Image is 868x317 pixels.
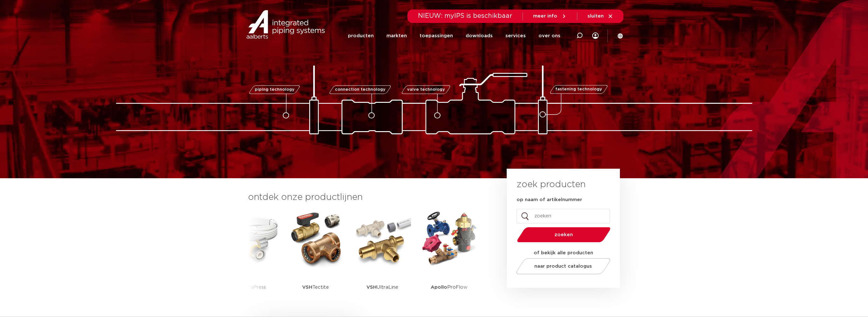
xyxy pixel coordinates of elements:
[533,14,557,18] span: meer info
[231,267,266,307] p: UltraPress
[533,13,567,19] a: meer info
[255,88,295,92] span: piping technology
[555,88,602,92] span: fastening technology
[418,13,512,19] span: NIEUW: myIPS is beschikbaar
[348,24,374,48] a: producten
[505,24,526,48] a: services
[335,88,385,92] span: connection technology
[220,210,277,307] a: UltraPress
[538,24,560,48] a: over ons
[354,210,411,307] a: VSHUltraLine
[514,227,613,243] button: zoeken
[517,197,582,203] label: op naam of artikelnummer
[517,209,610,223] input: zoeken
[407,88,445,92] span: valve technology
[534,250,593,255] strong: of bekijk alle producten
[287,210,344,307] a: VSHTectite
[517,178,586,191] h3: zoek producten
[366,285,377,290] strong: VSH
[302,285,312,290] strong: VSH
[587,14,604,18] span: sluiten
[420,210,478,307] a: ApolloProFlow
[533,232,594,237] span: zoeken
[348,24,560,48] nav: Menu
[248,191,485,204] h3: ontdek onze productlijnen
[431,285,447,290] strong: Apollo
[420,24,453,48] a: toepassingen
[302,267,329,307] p: Tectite
[466,24,493,48] a: downloads
[366,267,398,307] p: UltraLine
[386,24,407,48] a: markten
[431,267,468,307] p: ProFlow
[587,13,613,19] a: sluiten
[534,264,592,269] span: naar product catalogus
[514,258,612,274] a: naar product catalogus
